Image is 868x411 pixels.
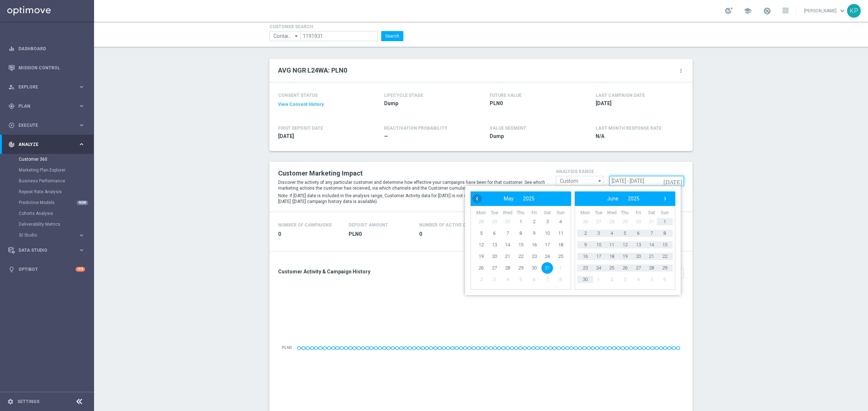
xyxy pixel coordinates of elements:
div: Optibot [8,260,85,279]
button: equalizer Dashboard [8,46,85,52]
span: 29 [659,262,671,274]
span: 12 [619,239,631,251]
button: Mission Control [8,65,85,71]
span: 28 [502,262,513,274]
span: PLN0 [490,100,574,107]
div: BI Studio [19,230,93,241]
th: weekday [541,210,554,216]
span: 8 [659,228,671,239]
span: Data Studio [18,248,78,252]
div: Dashboard [8,39,85,58]
button: June [602,194,623,203]
a: Repeat Rate Analysis [19,189,75,195]
th: weekday [501,210,514,216]
span: 8 [515,228,527,239]
h4: FIRST DEPOSIT DATE [278,126,323,131]
span: 2 [579,228,591,239]
span: 19 [475,251,487,262]
span: 13 [489,239,500,251]
i: track_changes [8,141,15,148]
span: 2025 [628,196,639,202]
th: weekday [618,210,632,216]
div: Deliverability Metrics [19,219,93,230]
span: Plan [18,104,78,108]
th: weekday [631,210,645,216]
div: Analyze [8,141,78,148]
span: 18 [555,239,566,251]
a: Optibot [18,260,76,279]
span: 29 [515,262,527,274]
th: weekday [488,210,501,216]
div: KP [847,4,861,18]
button: 2025 [623,194,644,203]
span: 26 [579,216,591,228]
i: keyboard_arrow_right [78,103,85,109]
div: lightbulb Optibot +10 [8,267,85,272]
a: Business Performance [19,178,75,184]
div: Explore [8,84,78,90]
span: 25 [555,251,566,262]
a: Marketing Plan Explorer [19,167,75,173]
span: 23 [528,251,540,262]
span: 13 [633,239,644,251]
h4: VALUE SEGMENT [490,126,526,131]
button: gps_fixed Plan keyboard_arrow_right [8,103,85,109]
a: Deliverability Metrics [19,221,75,227]
th: weekday [475,210,488,216]
p: Note: if [DATE] date is included in the analysis range, Customer Activity data for [DATE] is not ... [278,193,545,204]
span: 6 [659,274,671,285]
span: 12 [475,239,487,251]
span: 14 [502,239,513,251]
h4: FUTURE VALUE [490,93,522,98]
div: BI Studio keyboard_arrow_right [19,232,85,238]
span: 11 [555,228,566,239]
span: 4 [633,274,644,285]
span: 17 [541,239,553,251]
span: 1 [555,262,566,274]
a: Mission Control [18,58,85,77]
div: person_search Explore keyboard_arrow_right [8,84,85,90]
p: Discover the activity of any particular customer and determine how effective your campaigns have ... [278,179,545,191]
div: Marketing Plan Explorer [19,165,93,176]
i: settings [7,398,14,405]
span: 24 [541,251,553,262]
span: LAST MONTH RESPONSE RATE [596,126,661,131]
th: weekday [554,210,567,216]
span: 6 [528,274,540,285]
h4: LAST CAMPAIGN DATE [596,93,645,98]
div: Mission Control [8,58,85,77]
span: 5 [619,228,631,239]
span: 30 [528,262,540,274]
span: 26 [619,262,631,274]
a: Customer 360 [19,156,75,162]
span: June [607,196,618,202]
h4: CUSTOMER SEARCH [269,24,403,29]
span: 27 [593,216,604,228]
i: keyboard_arrow_right [78,247,85,254]
button: play_circle_outline Execute keyboard_arrow_right [8,122,85,128]
button: ‹ [472,194,482,203]
span: 5 [515,274,527,285]
span: Execute [18,123,78,127]
div: Plan [8,103,78,109]
div: Cohorts Analysis [19,208,93,219]
i: keyboard_arrow_right [78,83,85,90]
span: 5 [646,274,657,285]
span: 15 [515,239,527,251]
h3: Customer Activity & Campaign History [278,268,476,275]
span: school [744,7,752,15]
button: View Consent History [278,101,324,108]
span: 22 [515,251,527,262]
span: N/A [596,133,680,140]
a: Cohorts Analysis [19,211,75,216]
span: 0 [278,231,340,238]
i: keyboard_arrow_right [78,122,85,129]
i: arrow_drop_down [596,176,604,186]
button: track_changes Analyze keyboard_arrow_right [8,142,85,147]
div: BI Studio [19,233,78,237]
h4: LIFECYCLE STAGE [384,93,423,98]
a: Predictive Models [19,200,75,205]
